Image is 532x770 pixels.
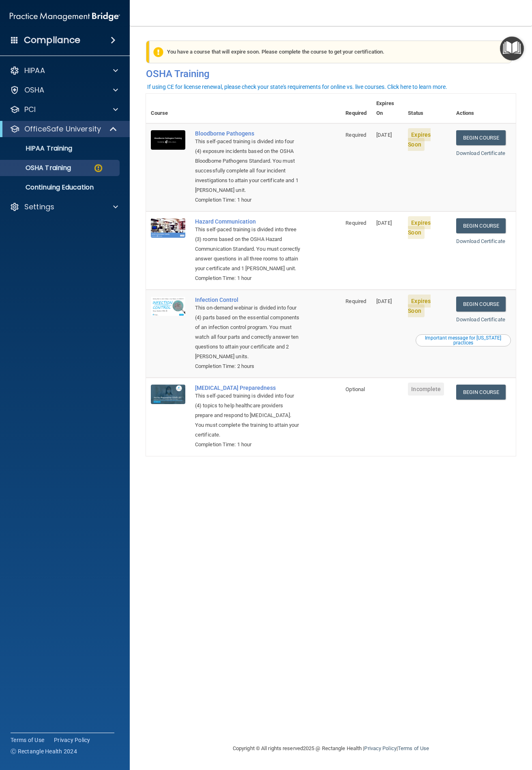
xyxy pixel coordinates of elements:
img: PMB logo [10,9,120,25]
a: Bloodborne Pathogens [195,130,300,137]
p: Settings [24,202,54,212]
a: Begin Course [456,385,506,400]
span: Required [345,220,366,226]
th: Status [403,94,451,123]
p: Continuing Education [5,183,116,191]
span: [DATE] [376,220,392,226]
img: warning-circle.0cc9ac19.png [93,163,103,173]
th: Course [146,94,190,123]
span: Required [345,132,366,138]
p: PCI [24,105,36,114]
button: Open Resource Center [500,37,524,60]
a: OSHA [10,85,118,95]
span: Expires Soon [408,216,431,239]
div: Completion Time: 2 hours [195,361,300,371]
div: This self-paced training is divided into four (4) topics to help healthcare providers prepare and... [195,391,300,440]
p: HIPAA Training [5,144,72,153]
button: Read this if you are a dental practitioner in the state of CA [416,334,511,346]
a: [MEDICAL_DATA] Preparedness [195,385,300,391]
div: Copyright © All rights reserved 2025 @ Rectangle Health | | [183,736,479,761]
p: OSHA Training [5,164,71,172]
div: This self-paced training is divided into three (3) rooms based on the OSHA Hazard Communication S... [195,225,300,273]
div: You have a course that will expire soon. Please complete the course to get your certification. [149,41,512,63]
th: Actions [451,94,516,123]
a: PCI [10,105,118,114]
a: Download Certificate [456,150,505,156]
a: Settings [10,202,118,212]
a: Begin Course [456,130,506,145]
a: Privacy Policy [364,745,396,751]
div: This on-demand webinar is divided into four (4) parts based on the essential components of an inf... [195,303,300,361]
img: exclamation-circle-solid-warning.7ed2984d.png [153,47,163,57]
span: [DATE] [376,298,392,304]
span: Optional [345,386,365,392]
div: Completion Time: 1 hour [195,273,300,283]
a: Infection Control [195,297,300,303]
a: Download Certificate [456,316,505,323]
a: Download Certificate [456,238,505,244]
div: Completion Time: 1 hour [195,195,300,205]
p: OSHA [24,85,45,95]
a: Terms of Use [398,745,429,751]
p: HIPAA [24,66,45,75]
a: OfficeSafe University [10,124,118,134]
a: Hazard Communication [195,218,300,225]
div: This self-paced training is divided into four (4) exposure incidents based on the OSHA Bloodborne... [195,137,300,195]
a: Privacy Policy [54,736,90,744]
div: Important message for [US_STATE] practices [417,336,510,345]
th: Expires On [371,94,403,123]
a: Terms of Use [11,736,44,744]
h4: OSHA Training [146,68,516,80]
span: Expires Soon [408,128,431,151]
span: Required [345,298,366,304]
a: HIPAA [10,66,118,75]
p: OfficeSafe University [24,124,101,134]
span: Ⓒ Rectangle Health 2024 [11,747,77,755]
div: If using CE for license renewal, please check your state's requirements for online vs. live cours... [147,84,447,90]
span: Expires Soon [408,295,431,317]
button: If using CE for license renewal, please check your state's requirements for online vs. live cours... [146,83,448,91]
a: Begin Course [456,218,506,233]
div: Completion Time: 1 hour [195,440,300,450]
th: Required [341,94,371,123]
span: Incomplete [408,383,444,396]
h4: Compliance [24,34,80,46]
a: Begin Course [456,297,506,312]
span: [DATE] [376,132,392,138]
